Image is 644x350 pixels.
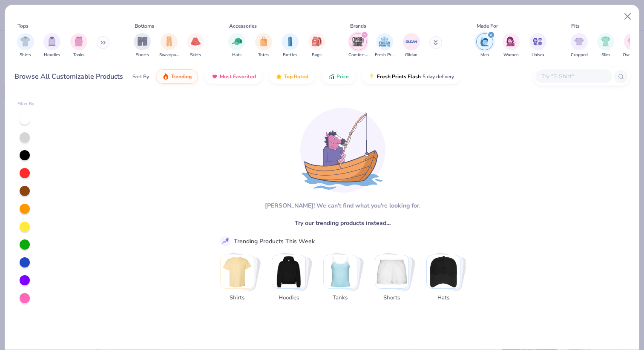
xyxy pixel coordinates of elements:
img: Loading... [300,108,385,193]
button: Stack Card Button Shorts [375,255,414,305]
img: Shorts Image [138,37,147,46]
img: Hats Image [232,37,242,46]
div: filter for Shirts [17,33,34,58]
span: Top Rated [284,73,308,80]
div: Tops [17,22,29,30]
button: filter button [476,33,493,58]
img: Tanks [324,255,357,288]
span: Sweatpants [159,52,179,58]
button: filter button [348,33,368,58]
img: Slim Image [601,37,610,46]
div: filter for Men [476,33,493,58]
img: Shorts [375,255,408,288]
img: Shirts [221,255,254,288]
img: Shirts Image [20,37,30,46]
button: filter button [228,33,245,58]
span: Fresh Prints [375,52,394,58]
span: Hats [232,52,241,58]
span: Shorts [378,294,405,302]
button: filter button [571,33,588,58]
div: filter for Comfort Colors [348,33,368,58]
img: Hoodies [272,255,305,288]
span: Shirts [20,52,31,58]
button: filter button [282,33,299,58]
div: filter for Skirts [187,33,204,58]
button: Stack Card Button Hats [426,255,466,305]
button: Top Rated [269,69,315,84]
img: Men Image [480,37,489,46]
div: filter for Tanks [70,33,87,58]
div: filter for Cropped [571,33,588,58]
button: Close [620,9,636,25]
span: Price [336,73,349,80]
img: Unisex Image [533,37,543,46]
img: Skirts Image [191,37,201,46]
img: Totes Image [259,37,268,46]
div: Bottoms [135,22,154,30]
img: Tanks Image [74,37,83,46]
button: filter button [187,33,204,58]
span: Slim [601,52,610,58]
img: flash.gif [368,73,375,80]
button: filter button [623,33,642,58]
span: 5 day delivery [423,72,454,82]
div: Brands [350,22,366,30]
div: Accessories [229,22,257,30]
div: Browse All Customizable Products [14,71,123,82]
img: Women Image [506,37,516,46]
img: Bags Image [312,37,321,46]
div: Sort By [132,73,149,80]
div: filter for Slim [597,33,614,58]
button: filter button [17,33,34,58]
button: Stack Card Button Tanks [323,255,362,305]
button: Price [322,69,355,84]
button: Most Favorited [205,69,262,84]
button: filter button [529,33,546,58]
div: filter for Shorts [134,33,151,58]
div: Made For [477,22,498,30]
span: Totes [258,52,269,58]
img: Cropped Image [574,37,584,46]
div: filter for Bags [308,33,325,58]
span: Fresh Prints Flash [377,73,421,80]
div: [PERSON_NAME]! We can't find what you're looking for. [265,201,420,210]
div: filter for Gildan [403,33,420,58]
img: Bottles Image [285,37,295,46]
input: Try "T-Shirt" [540,71,606,81]
img: Hoodies Image [47,37,57,46]
span: Unisex [532,52,544,58]
button: filter button [308,33,325,58]
div: filter for Oversized [623,33,642,58]
span: Trending [171,73,192,80]
button: Stack Card Button Shirts [220,255,259,305]
span: Try our trending products instead… [295,219,391,228]
span: Men [480,52,489,58]
img: Gildan Image [405,35,418,48]
div: Trending Products This Week [234,237,315,246]
button: filter button [134,33,151,58]
button: filter button [255,33,272,58]
img: Comfort Colors Image [352,35,365,48]
div: Filter By [17,101,34,107]
span: Tanks [73,52,84,58]
span: Skirts [190,52,201,58]
div: filter for Hats [228,33,245,58]
img: TopRated.gif [276,73,282,80]
span: Most Favorited [220,73,256,80]
span: Bottles [283,52,297,58]
div: filter for Hoodies [43,33,60,58]
div: Fits [571,22,580,30]
img: Fresh Prints Image [378,35,391,48]
div: filter for Totes [255,33,272,58]
img: trending.gif [162,73,169,80]
button: Stack Card Button Hoodies [272,255,311,305]
img: Hats [427,255,460,288]
span: Women [503,52,519,58]
span: Gildan [405,52,417,58]
img: trend_line.gif [221,237,229,245]
div: filter for Sweatpants [159,33,179,58]
div: filter for Bottles [282,33,299,58]
img: most_fav.gif [211,73,218,80]
span: Shorts [136,52,149,58]
span: Oversized [623,52,642,58]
